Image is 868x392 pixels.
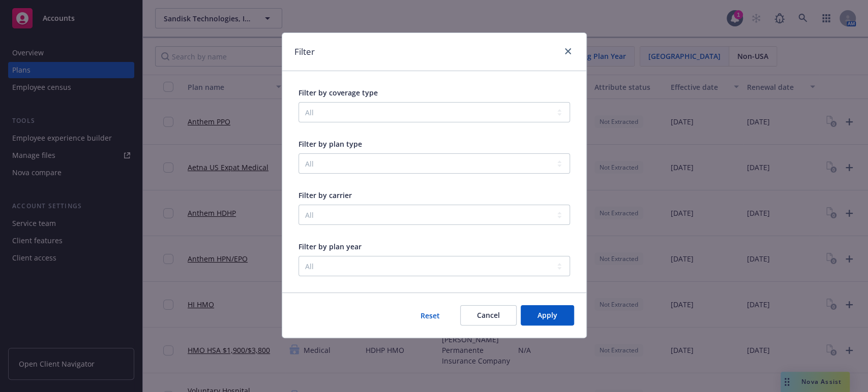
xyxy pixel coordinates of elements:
[298,190,352,200] span: Filter by carrier
[521,305,574,325] button: Apply
[298,139,362,149] span: Filter by plan type
[294,45,315,58] h1: Filter
[404,305,456,325] button: Reset
[537,310,557,320] span: Apply
[298,242,362,251] span: Filter by plan year
[298,88,378,97] span: Filter by coverage type
[460,305,517,325] button: Cancel
[562,45,574,57] a: close
[477,310,500,320] span: Cancel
